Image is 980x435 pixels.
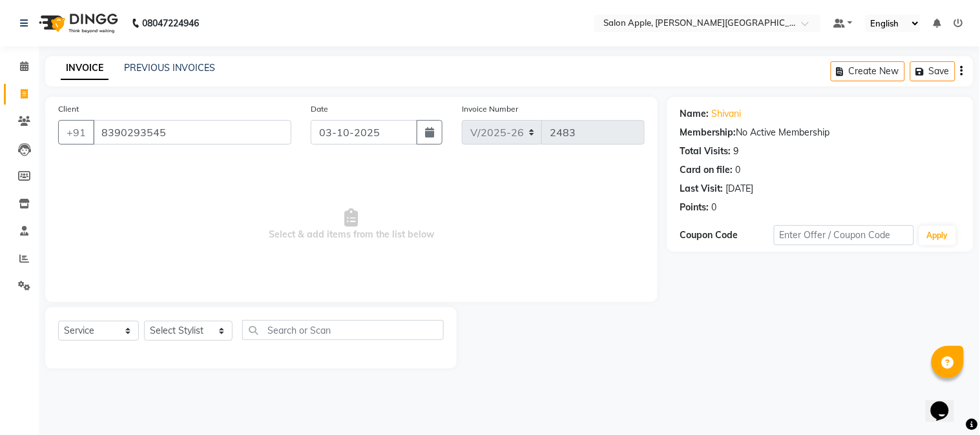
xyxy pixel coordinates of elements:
iframe: chat widget [926,383,967,422]
a: Shivani [712,107,742,121]
div: Last Visit: [680,182,724,196]
div: 0 [736,163,741,177]
label: Invoice Number [462,103,518,115]
div: [DATE] [726,182,754,196]
span: Select & add items from the list below [58,160,645,289]
div: Name: [680,107,709,121]
img: logo [33,5,121,41]
div: Card on file: [680,163,733,177]
div: 0 [712,201,717,214]
div: Points: [680,201,709,214]
input: Search or Scan [242,320,444,340]
input: Search by Name/Mobile/Email/Code [93,120,291,145]
a: PREVIOUS INVOICES [124,62,215,74]
b: 08047224946 [142,5,199,41]
button: +91 [58,120,94,145]
button: Apply [919,226,956,245]
div: 9 [734,145,739,158]
label: Date [311,103,328,115]
button: Save [910,61,955,81]
a: INVOICE [61,57,109,80]
div: No Active Membership [680,126,961,139]
label: Client [58,103,79,115]
button: Create New [831,61,905,81]
div: Membership: [680,126,736,139]
input: Enter Offer / Coupon Code [774,225,914,245]
div: Coupon Code [680,228,774,242]
div: Total Visits: [680,145,731,158]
